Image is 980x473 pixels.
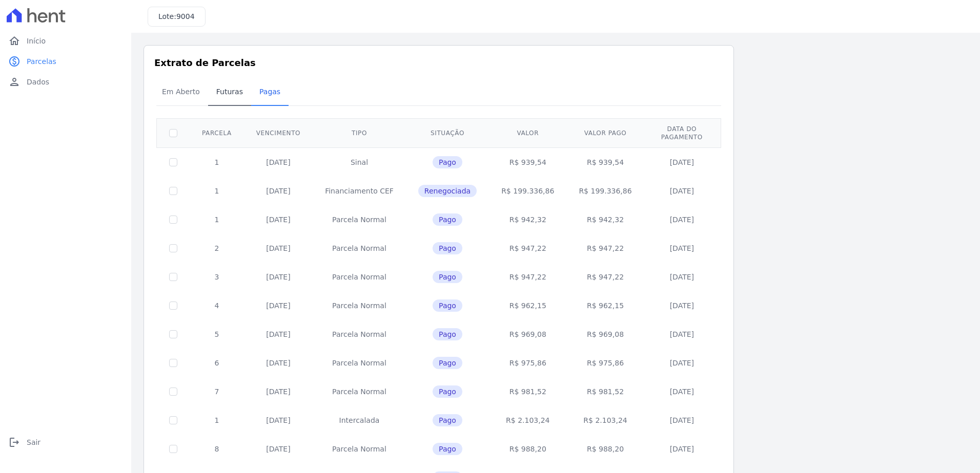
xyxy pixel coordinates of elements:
[644,147,720,177] td: [DATE]
[489,377,566,406] td: R$ 981,52
[190,320,244,349] td: 5
[313,205,406,234] td: Parcela Normal
[244,406,313,435] td: [DATE]
[566,377,644,406] td: R$ 981,52
[156,81,206,102] span: Em Aberto
[644,320,720,349] td: [DATE]
[566,118,644,147] th: Valor pago
[251,79,289,106] a: Pagas
[644,177,720,205] td: [DATE]
[644,263,720,291] td: [DATE]
[190,263,244,291] td: 3
[169,244,177,252] input: Só é possível selecionar pagamentos em aberto
[190,205,244,234] td: 1
[313,435,406,463] td: Parcela Normal
[433,213,462,226] span: Pago
[433,242,462,254] span: Pago
[566,435,644,463] td: R$ 988,20
[8,436,21,448] i: logout
[489,205,566,234] td: R$ 942,32
[313,263,406,291] td: Parcela Normal
[566,406,644,435] td: R$ 2.103,24
[313,406,406,435] td: Intercalada
[566,147,644,177] td: R$ 939,54
[644,406,720,435] td: [DATE]
[169,302,177,310] input: Só é possível selecionar pagamentos em aberto
[244,349,313,377] td: [DATE]
[566,177,644,205] td: R$ 199.336,86
[566,349,644,377] td: R$ 975,86
[313,291,406,320] td: Parcela Normal
[313,118,406,147] th: Tipo
[566,234,644,263] td: R$ 947,22
[4,72,127,92] a: personDados
[489,177,566,205] td: R$ 199.336,86
[169,388,177,396] input: Só é possível selecionar pagamentos em aberto
[8,35,21,47] i: home
[169,273,177,281] input: Só é possível selecionar pagamentos em aberto
[190,406,244,435] td: 1
[489,118,566,147] th: Valor
[433,156,462,168] span: Pago
[190,118,244,147] th: Parcela
[244,320,313,349] td: [DATE]
[489,320,566,349] td: R$ 969,08
[489,406,566,435] td: R$ 2.103,24
[176,12,195,20] span: 9004
[644,205,720,234] td: [DATE]
[210,81,249,102] span: Futuras
[190,147,244,177] td: 1
[244,147,313,177] td: [DATE]
[8,76,21,88] i: person
[433,385,462,398] span: Pago
[169,445,177,453] input: Só é possível selecionar pagamentos em aberto
[244,435,313,463] td: [DATE]
[313,177,406,205] td: Financiamento CEF
[644,234,720,263] td: [DATE]
[313,377,406,406] td: Parcela Normal
[313,234,406,263] td: Parcela Normal
[8,55,21,68] i: paid
[313,349,406,377] td: Parcela Normal
[566,320,644,349] td: R$ 969,08
[190,291,244,320] td: 4
[489,349,566,377] td: R$ 975,86
[190,435,244,463] td: 8
[406,118,489,147] th: Situação
[644,377,720,406] td: [DATE]
[244,118,313,147] th: Vencimento
[190,234,244,263] td: 2
[4,31,127,51] a: homeInício
[190,377,244,406] td: 7
[313,320,406,349] td: Parcela Normal
[433,357,462,369] span: Pago
[190,349,244,377] td: 6
[644,349,720,377] td: [DATE]
[644,291,720,320] td: [DATE]
[244,377,313,406] td: [DATE]
[169,187,177,195] input: Só é possível selecionar pagamentos em aberto
[489,234,566,263] td: R$ 947,22
[489,263,566,291] td: R$ 947,22
[433,443,462,455] span: Pago
[244,234,313,263] td: [DATE]
[154,79,208,106] a: Em Aberto
[208,79,251,106] a: Futuras
[566,205,644,234] td: R$ 942,32
[27,77,49,87] span: Dados
[418,185,477,197] span: Renegociada
[253,81,287,102] span: Pagas
[169,216,177,224] input: Só é possível selecionar pagamentos em aberto
[433,271,462,283] span: Pago
[489,147,566,177] td: R$ 939,54
[644,118,720,147] th: Data do pagamento
[244,177,313,205] td: [DATE]
[158,11,195,22] h3: Lote:
[566,291,644,320] td: R$ 962,15
[169,158,177,166] input: Só é possível selecionar pagamentos em aberto
[644,435,720,463] td: [DATE]
[27,56,56,67] span: Parcelas
[244,205,313,234] td: [DATE]
[433,299,462,312] span: Pago
[169,359,177,367] input: Só é possível selecionar pagamentos em aberto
